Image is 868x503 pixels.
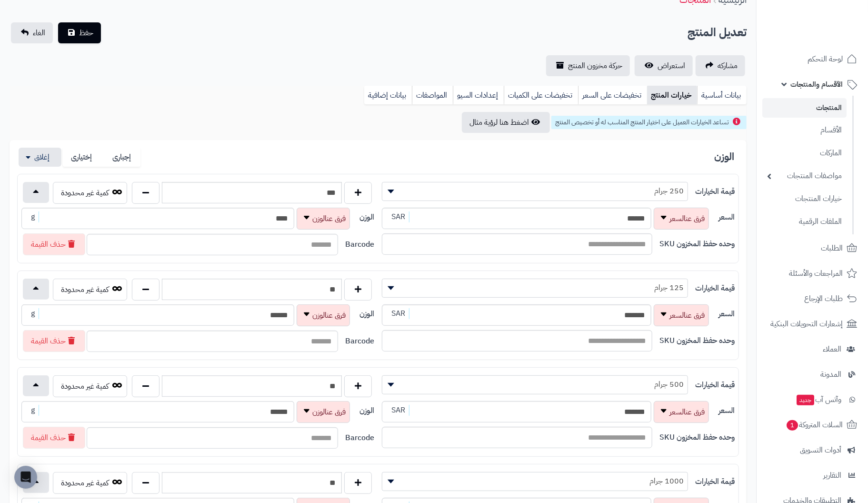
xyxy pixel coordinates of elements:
span: 1000 جرام [382,472,688,491]
a: إعدادات السيو [453,86,504,105]
label: قيمة الخيارات [695,186,735,197]
a: الطلبات [762,237,862,260]
span: g [27,405,39,416]
label: وحده حفظ المخزون SKU [659,335,735,346]
button: حذف القيمة [23,427,85,449]
span: SAR [388,211,409,222]
label: إجبارى [102,148,141,167]
span: طلبات الإرجاع [804,292,843,305]
a: لوحة التحكم [762,48,862,70]
h3: الوزن [714,151,739,162]
a: وآتس آبجديد [762,388,862,411]
button: اضغط هنا لرؤية مثال [462,112,550,133]
span: جديد [797,395,814,405]
a: المدونة [762,363,862,386]
a: إشعارات التحويلات البنكية [762,312,862,335]
span: SAR [388,308,409,319]
span: الأقسام والمنتجات [790,78,843,91]
button: حذف القيمة [23,233,85,255]
label: السعر [718,212,735,223]
a: بيانات أساسية [697,86,747,105]
a: المنتجات [762,98,847,118]
label: Barcode [345,239,374,250]
label: الوزن [359,405,374,416]
label: وحده حفظ المخزون SKU [659,239,735,250]
span: التقارير [823,469,841,482]
span: وآتس آب [796,393,841,406]
label: قيمة الخيارات [695,380,735,391]
a: خيارات المنتج [647,86,697,105]
span: استعراض [658,60,685,71]
span: تساعد الخيارات العميل على اختيار المنتج المناسب له أو تخصيص المنتج [555,117,729,127]
span: g [27,308,39,319]
a: تخفيضات على السعر [578,86,647,105]
label: الوزن [359,309,374,320]
span: حركة مخزون المنتج [568,60,622,71]
span: لوحة التحكم [808,52,843,66]
a: بيانات إضافية [364,86,412,105]
label: قيمة الخيارات [695,283,735,294]
a: الملفات الرقمية [762,211,847,232]
span: المدونة [820,368,841,381]
div: Open Intercom Messenger [14,466,37,489]
a: المراجعات والأسئلة [762,262,862,285]
a: الماركات [762,143,847,163]
img: logo-2.png [803,22,859,42]
span: 500 جرام [382,377,688,392]
span: 250 جرام [382,182,688,201]
a: حركة مخزون المنتج [546,55,630,76]
label: Barcode [345,433,374,443]
a: التقارير [762,464,862,487]
a: المواصفات [412,86,453,105]
span: 125 جرام [382,281,688,295]
span: g [27,211,39,222]
span: 500 جرام [382,375,688,394]
span: 1 [787,420,798,430]
a: تخفيضات على الكميات [504,86,578,105]
span: الطلبات [821,241,843,255]
span: الغاء [33,27,45,39]
a: مواصفات المنتجات [762,166,847,186]
button: حفظ [58,22,101,43]
a: طلبات الإرجاع [762,287,862,310]
a: السلات المتروكة1 [762,413,862,436]
h2: تعديل المنتج [688,23,747,42]
label: الوزن [359,212,374,223]
label: السعر [718,309,735,320]
a: الغاء [11,22,53,43]
label: Barcode [345,336,374,347]
a: مشاركه [696,55,745,76]
label: السعر [718,405,735,416]
span: 250 جرام [382,184,688,198]
span: 1000 جرام [382,474,688,488]
span: حفظ [79,27,93,39]
span: المراجعات والأسئلة [789,267,843,280]
span: العملاء [823,342,841,356]
label: وحده حفظ المخزون SKU [659,432,735,443]
label: قيمة الخيارات [695,476,735,487]
a: استعراض [635,55,693,76]
button: حذف القيمة [23,330,85,352]
a: أدوات التسويق [762,439,862,462]
span: مشاركه [718,60,738,71]
span: إشعارات التحويلات البنكية [770,317,843,331]
span: SAR [388,405,409,416]
span: أدوات التسويق [800,443,841,457]
span: 125 جرام [382,279,688,298]
a: الأقسام [762,120,847,141]
a: العملاء [762,338,862,361]
a: خيارات المنتجات [762,189,847,209]
label: إختيارى [63,148,102,167]
span: السلات المتروكة [786,418,843,432]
